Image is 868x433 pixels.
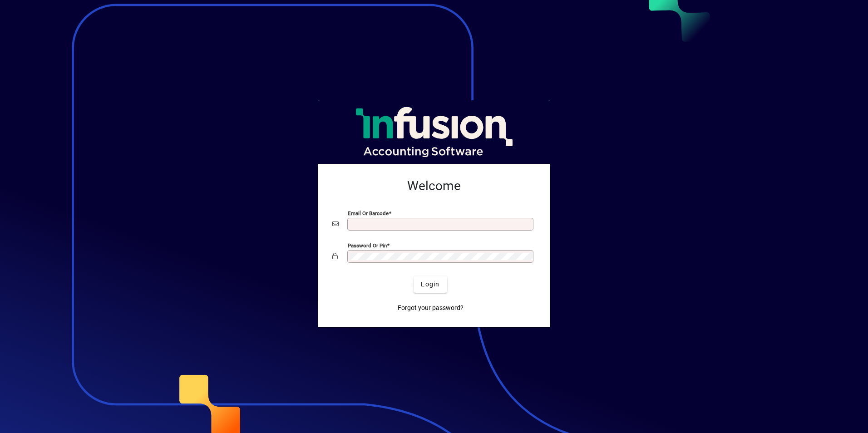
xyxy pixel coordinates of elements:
span: Forgot your password? [398,303,464,313]
mat-label: Email or Barcode [348,210,389,216]
mat-label: Password or Pin [348,242,387,248]
h2: Welcome [332,178,536,194]
a: Forgot your password? [394,300,467,316]
button: Login [414,276,447,293]
span: Login [421,280,439,289]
